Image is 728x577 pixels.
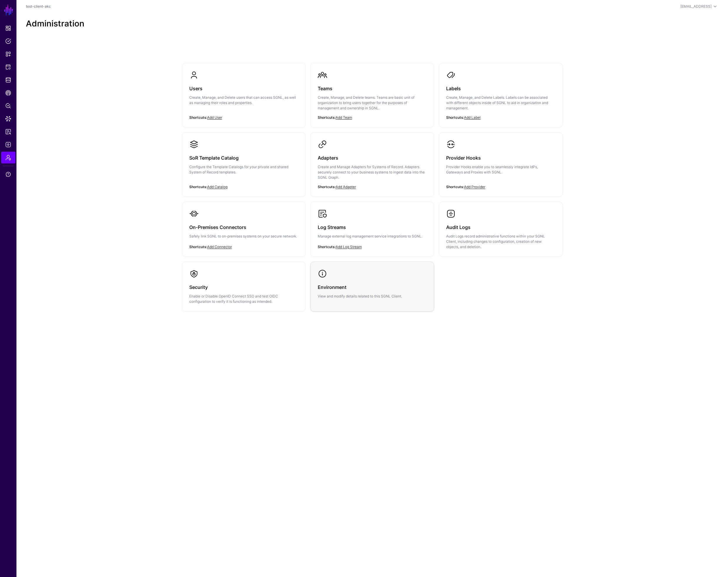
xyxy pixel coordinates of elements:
h3: Adapters [318,154,427,162]
p: Create, Manage, and Delete Labels. Labels can be associated with different objects inside of SGNL... [446,95,555,111]
h3: Security [189,283,298,291]
h3: Users [189,84,298,93]
a: SecurityEnable or Disable OpenID Connect SSO and test OIDC configuration to verify it is function... [182,262,305,311]
a: Policy Lens [1,100,15,112]
div: [EMAIL_ADDRESS] [680,4,712,9]
h2: Administration [26,19,719,29]
p: Manage external log management service integrations to SGNL. [318,234,427,239]
p: Create, Manage, and Delete users that can access SGNL, as well as managing their roles and proper... [189,95,298,106]
p: Provider Hooks enable you to seamlessly integrate IdPs, Gateways and Proxies with SGNL. [446,164,555,175]
h3: Provider Hooks [446,154,555,162]
a: Add User [207,115,222,120]
h3: Environment [318,283,427,291]
a: AdaptersCreate and Manage Adapters for Systems of Record. Adapters securely connect to your busin... [311,133,434,197]
a: Protected Systems [1,61,15,73]
span: Policy Lens [5,103,11,109]
span: Reports [5,129,11,135]
p: Create, Manage, and Delete teams. Teams are basic unit of organization to bring users together fo... [318,95,427,111]
p: Enable or Disable OpenID Connect SSO and test OIDC configuration to verify it is functioning as i... [189,294,298,304]
a: EnvironmentView and modify details related to this SGNL Client. [311,262,434,306]
a: Reports [1,126,15,138]
a: Add Team [336,115,352,120]
a: Logs [1,139,15,150]
a: Identity Data Fabric [1,74,15,86]
a: Add Connector [207,245,232,249]
h3: Audit Logs [446,223,555,231]
h3: Labels [446,84,555,93]
a: Add Label [464,115,481,120]
span: CAEP Hub [5,90,11,96]
p: View and modify details related to this SGNL Client. [318,294,427,299]
strong: Shortcuts: [318,245,336,249]
a: Admin [1,152,15,163]
strong: Shortcuts: [318,185,336,189]
a: Policies [1,35,15,47]
span: Dashboard [5,25,11,31]
a: Log StreamsManage external log management service integrations to SGNL. [311,202,434,255]
a: LabelsCreate, Manage, and Delete Labels. Labels can be associated with different objects inside o... [439,63,562,127]
p: Create and Manage Adapters for Systems of Record. Adapters securely connect to your business syst... [318,164,427,180]
a: Add Catalog [207,185,227,189]
h3: Log Streams [318,223,427,231]
span: Protected Systems [5,64,11,70]
h3: On-Premises Connectors [189,223,298,231]
span: Policies [5,38,11,44]
a: Data Lens [1,113,15,125]
p: Audit Logs record administrative functions within your SGNL Client, including changes to configur... [446,234,555,250]
span: Snippets [5,51,11,57]
a: UsersCreate, Manage, and Delete users that can access SGNL, as well as managing their roles and p... [182,63,305,122]
a: TeamsCreate, Manage, and Delete teams. Teams are basic unit of organization to bring users togeth... [311,63,434,127]
span: Logs [5,142,11,148]
a: Add Provider [464,185,485,189]
strong: Shortcuts: [189,245,207,249]
a: On-Premises ConnectorsSafely link SGNL to on-premises systems on your secure network. [182,202,305,255]
a: Audit LogsAudit Logs record administrative functions within your SGNL Client, including changes t... [439,202,562,257]
h3: SoR Template Catalog [189,154,298,162]
p: Configure the Template Catalogs for your private and shared System of Record templates. [189,164,298,175]
a: CAEP Hub [1,87,15,99]
span: Admin [5,155,11,160]
a: Provider HooksProvider Hooks enable you to seamlessly integrate IdPs, Gateways and Proxies with S... [439,133,562,191]
a: Add Log Stream [336,245,362,249]
strong: Shortcuts: [446,185,464,189]
span: Data Lens [5,116,11,122]
strong: Shortcuts: [446,115,464,120]
a: Add Adapter [336,185,356,189]
h3: Teams [318,84,427,93]
a: Dashboard [1,22,15,34]
strong: Shortcuts: [189,115,207,120]
a: SGNL [4,4,14,16]
a: test-client-akc [26,4,51,9]
a: SoR Template CatalogConfigure the Template Catalogs for your private and shared System of Record ... [182,133,305,191]
p: Safely link SGNL to on-premises systems on your secure network. [189,234,298,239]
span: Support [5,171,11,177]
a: Snippets [1,48,15,60]
strong: Shortcuts: [189,185,207,189]
span: Identity Data Fabric [5,77,11,83]
strong: Shortcuts: [318,115,336,120]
